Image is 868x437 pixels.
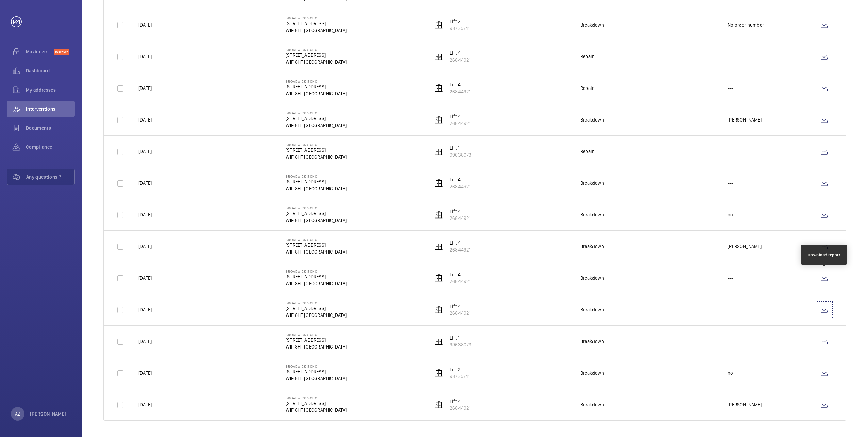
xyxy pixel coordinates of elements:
[286,368,347,375] p: [STREET_ADDRESS]
[286,312,347,319] p: W1F 8HT [GEOGRAPHIC_DATA]
[138,275,152,281] p: [DATE]
[286,301,347,305] p: Broadwick Soho
[450,398,471,405] p: Lift 4
[286,280,347,287] p: W1F 8HT [GEOGRAPHIC_DATA]
[30,410,67,417] p: [PERSON_NAME]
[728,116,762,123] p: [PERSON_NAME]
[435,401,443,409] img: elevator.svg
[286,273,347,280] p: [STREET_ADDRESS]
[286,305,347,312] p: [STREET_ADDRESS]
[286,27,347,34] p: W1F 8HT [GEOGRAPHIC_DATA]
[15,410,20,417] p: AZ
[728,211,733,218] p: no
[286,242,347,248] p: [STREET_ADDRESS]
[435,274,443,282] img: elevator.svg
[450,373,470,380] p: 98735741
[286,83,347,90] p: [STREET_ADDRESS]
[138,116,152,123] p: [DATE]
[450,113,471,120] p: Lift 4
[138,85,152,92] p: [DATE]
[728,306,733,313] p: ---
[580,275,604,281] div: Breakdown
[26,144,75,150] span: Compliance
[450,18,470,25] p: Lift 2
[286,20,347,27] p: [STREET_ADDRESS]
[435,211,443,219] img: elevator.svg
[580,401,604,408] div: Breakdown
[286,400,347,407] p: [STREET_ADDRESS]
[580,85,594,92] div: Repair
[286,59,347,65] p: W1F 8HT [GEOGRAPHIC_DATA]
[286,210,347,217] p: [STREET_ADDRESS]
[286,185,347,192] p: W1F 8HT [GEOGRAPHIC_DATA]
[435,179,443,187] img: elevator.svg
[286,337,347,343] p: [STREET_ADDRESS]
[286,396,347,400] p: Broadwick Soho
[286,111,347,115] p: Broadwick Soho
[138,306,152,313] p: [DATE]
[286,143,347,147] p: Broadwick Soho
[286,375,347,382] p: W1F 8HT [GEOGRAPHIC_DATA]
[138,180,152,187] p: [DATE]
[450,278,471,285] p: 26844921
[26,86,75,93] span: My addresses
[450,151,471,158] p: 99638073
[435,84,443,92] img: elevator.svg
[450,341,471,348] p: 99638073
[580,370,604,376] div: Breakdown
[728,338,733,345] p: ---
[26,106,75,112] span: Interventions
[728,401,762,408] p: [PERSON_NAME]
[138,148,152,155] p: [DATE]
[54,49,69,55] span: Discover
[286,364,347,368] p: Broadwick Soho
[450,176,471,183] p: Lift 4
[580,338,604,345] div: Breakdown
[728,53,733,60] p: ---
[450,405,471,411] p: 26844921
[450,366,470,373] p: Lift 2
[286,333,347,337] p: Broadwick Soho
[26,67,75,74] span: Dashboard
[435,21,443,29] img: elevator.svg
[450,215,471,222] p: 26844921
[728,180,733,187] p: ---
[580,211,604,218] div: Breakdown
[728,243,762,250] p: [PERSON_NAME]
[26,125,75,131] span: Documents
[286,269,347,273] p: Broadwick Soho
[286,153,347,160] p: W1F 8HT [GEOGRAPHIC_DATA]
[286,122,347,129] p: W1F 8HT [GEOGRAPHIC_DATA]
[286,343,347,350] p: W1F 8HT [GEOGRAPHIC_DATA]
[728,21,764,28] p: No order number
[138,211,152,218] p: [DATE]
[808,252,840,258] div: Download report
[286,174,347,178] p: Broadwick Soho
[580,21,604,28] div: Breakdown
[450,56,471,63] p: 26844921
[435,116,443,124] img: elevator.svg
[450,303,471,310] p: Lift 4
[138,338,152,345] p: [DATE]
[286,147,347,153] p: [STREET_ADDRESS]
[450,271,471,278] p: Lift 4
[728,85,733,92] p: ---
[138,21,152,28] p: [DATE]
[286,79,347,83] p: Broadwick Soho
[580,243,604,250] div: Breakdown
[580,306,604,313] div: Breakdown
[580,116,604,123] div: Breakdown
[450,145,471,151] p: Lift 1
[728,370,733,376] p: no
[138,243,152,250] p: [DATE]
[435,369,443,377] img: elevator.svg
[286,178,347,185] p: [STREET_ADDRESS]
[286,115,347,122] p: [STREET_ADDRESS]
[450,120,471,127] p: 26844921
[450,50,471,56] p: Lift 4
[450,335,471,341] p: Lift 1
[435,242,443,250] img: elevator.svg
[728,148,733,155] p: ---
[450,25,470,32] p: 98735741
[450,88,471,95] p: 26844921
